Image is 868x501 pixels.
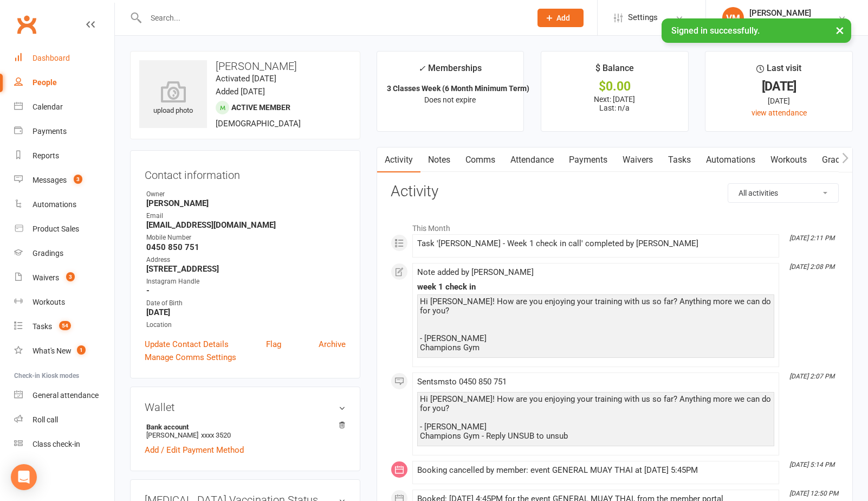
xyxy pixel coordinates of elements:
[14,408,114,432] a: Roll call
[145,444,244,457] a: Add / Edit Payment Method
[74,175,82,184] span: 3
[139,81,207,117] div: upload photo
[377,147,420,172] a: Activity
[420,297,772,352] div: Hi [PERSON_NAME]! How are you enjoying your training with us so far? Anything more we can do for ...
[14,241,114,266] a: Gradings
[33,102,63,111] div: Calendar
[417,377,507,387] span: Sent sms to 0450 850 751
[789,461,834,468] i: [DATE] 5:14 PM
[391,183,839,200] h3: Activity
[14,290,114,314] a: Workouts
[417,268,774,277] div: Note added by [PERSON_NAME]
[33,78,57,87] div: People
[33,54,70,62] div: Dashboard
[749,18,838,28] div: Champions Gym Highgate
[14,314,114,339] a: Tasks 54
[660,147,698,172] a: Tasks
[33,176,67,184] div: Messages
[33,322,52,331] div: Tasks
[420,147,458,172] a: Notes
[146,220,346,230] strong: [EMAIL_ADDRESS][DOMAIN_NAME]
[139,60,351,72] h3: [PERSON_NAME]
[145,338,229,351] a: Update Contact Details
[417,282,774,292] div: week 1 check in
[830,18,850,42] button: ×
[789,234,834,242] i: [DATE] 2:11 PM
[33,273,59,282] div: Waivers
[14,266,114,290] a: Waivers 3
[146,286,346,296] strong: -
[789,372,834,380] i: [DATE] 2:07 PM
[145,351,236,364] a: Manage Comms Settings
[615,147,660,172] a: Waivers
[14,46,114,70] a: Dashboard
[628,5,658,30] span: Settings
[458,147,503,172] a: Comms
[216,119,301,129] span: [DEMOGRAPHIC_DATA]
[145,401,346,413] h3: Wallet
[33,151,59,160] div: Reports
[266,338,281,351] a: Flag
[146,307,346,317] strong: [DATE]
[33,346,72,355] div: What's New
[77,345,86,355] span: 1
[424,95,476,104] span: Does not expire
[146,255,346,265] div: Address
[201,431,231,439] span: xxxx 3520
[33,440,80,448] div: Class check-in
[595,61,634,81] div: $ Balance
[231,103,290,112] span: Active member
[11,464,37,490] div: Open Intercom Messenger
[216,74,276,83] time: Activated [DATE]
[418,61,482,81] div: Memberships
[145,165,346,181] h3: Contact information
[33,415,58,424] div: Roll call
[14,95,114,119] a: Calendar
[749,8,838,18] div: [PERSON_NAME]
[756,61,801,81] div: Last visit
[763,147,814,172] a: Workouts
[146,423,340,431] strong: Bank account
[789,490,838,497] i: [DATE] 12:50 PM
[503,147,561,172] a: Attendance
[551,95,678,112] p: Next: [DATE] Last: n/a
[391,217,839,234] li: This Month
[14,383,114,408] a: General attendance kiosk mode
[146,320,346,330] div: Location
[556,14,570,22] span: Add
[715,95,843,107] div: [DATE]
[14,70,114,95] a: People
[33,200,76,209] div: Automations
[698,147,763,172] a: Automations
[146,211,346,221] div: Email
[671,25,760,36] span: Signed in successfully.
[722,7,744,29] div: VM
[33,249,63,258] div: Gradings
[146,198,346,208] strong: [PERSON_NAME]
[146,233,346,243] div: Mobile Number
[537,9,584,27] button: Add
[14,192,114,217] a: Automations
[387,84,529,93] strong: 3 Classes Week (6 Month Minimum Term)
[420,395,772,441] div: Hi [PERSON_NAME]! How are you enjoying your training with us so far? Anything more we can do for ...
[417,466,774,475] div: Booking cancelled by member: event GENERAL MUAY THAI at [DATE] 5:45PM
[752,108,807,117] a: view attendance
[216,87,265,97] time: Added [DATE]
[146,264,346,274] strong: [STREET_ADDRESS]
[59,321,71,330] span: 54
[146,189,346,200] div: Owner
[14,144,114,168] a: Reports
[14,168,114,192] a: Messages 3
[33,224,79,233] div: Product Sales
[561,147,615,172] a: Payments
[146,277,346,287] div: Instagram Handle
[14,217,114,241] a: Product Sales
[33,127,67,136] div: Payments
[66,272,75,281] span: 3
[789,263,834,271] i: [DATE] 2:08 PM
[33,391,99,400] div: General attendance
[715,81,843,92] div: [DATE]
[146,298,346,309] div: Date of Birth
[33,298,65,306] div: Workouts
[551,81,678,92] div: $0.00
